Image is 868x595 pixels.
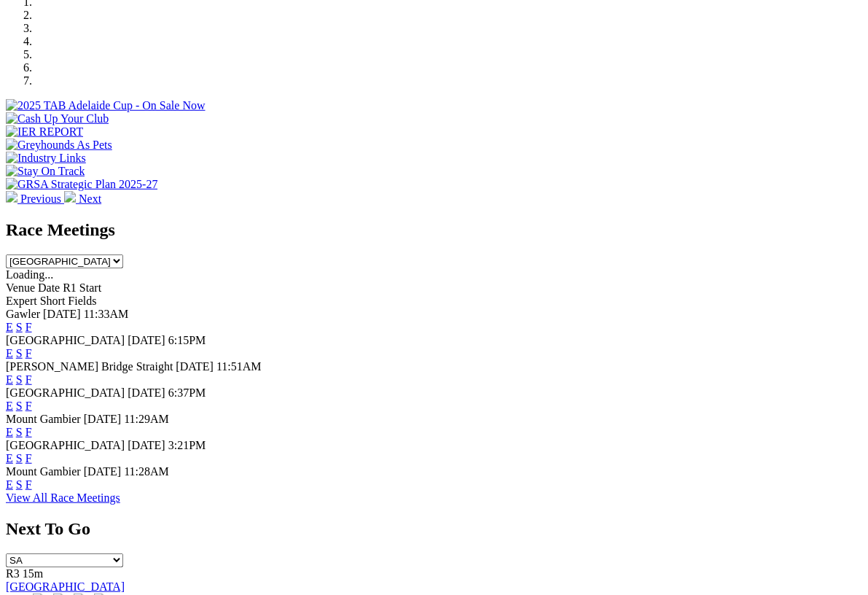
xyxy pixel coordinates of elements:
img: chevron-left-pager-white.svg [6,191,17,203]
span: Previous [20,192,61,205]
a: F [26,373,32,386]
a: E [6,452,13,464]
span: Next [79,192,101,205]
span: 6:37PM [168,386,206,399]
a: S [16,478,23,491]
span: [GEOGRAPHIC_DATA] [6,439,125,451]
a: View All Race Meetings [6,491,120,504]
a: E [6,347,13,359]
span: 11:29AM [124,413,169,425]
img: 2025 TAB Adelaide Cup - On Sale Now [6,99,206,112]
span: 11:28AM [124,465,169,478]
span: 6:15PM [168,334,206,346]
a: S [16,373,23,386]
span: Date [38,281,60,294]
a: F [26,400,32,412]
a: S [16,452,23,464]
a: Previous [6,192,64,205]
span: [GEOGRAPHIC_DATA] [6,334,125,346]
a: F [26,478,32,491]
span: Short [40,295,66,307]
span: [PERSON_NAME] Bridge Straight [6,360,173,373]
span: [DATE] [43,308,81,320]
a: Next [64,192,101,205]
a: [GEOGRAPHIC_DATA] [6,580,125,593]
span: [GEOGRAPHIC_DATA] [6,386,125,399]
span: [DATE] [176,360,214,373]
img: Industry Links [6,152,86,165]
h2: Next To Go [6,519,862,539]
a: S [16,347,23,359]
a: F [26,321,32,333]
img: GRSA Strategic Plan 2025-27 [6,178,157,191]
span: [DATE] [128,386,165,399]
span: 15m [23,567,43,580]
a: E [6,321,13,333]
img: IER REPORT [6,125,83,139]
span: [DATE] [84,413,122,425]
span: 3:21PM [168,439,206,451]
a: E [6,373,13,386]
a: S [16,400,23,412]
span: Loading... [6,268,53,281]
a: F [26,452,32,464]
span: Gawler [6,308,40,320]
span: Venue [6,281,35,294]
span: Fields [68,295,96,307]
a: F [26,426,32,438]
a: E [6,478,13,491]
span: [DATE] [128,439,165,451]
a: E [6,400,13,412]
span: R1 Start [63,281,101,294]
span: Mount Gambier [6,413,81,425]
a: E [6,426,13,438]
img: Stay On Track [6,165,85,178]
span: Mount Gambier [6,465,81,478]
span: 11:51AM [216,360,262,373]
span: Expert [6,295,37,307]
img: chevron-right-pager-white.svg [64,191,76,203]
a: F [26,347,32,359]
span: R3 [6,567,20,580]
img: Greyhounds As Pets [6,139,112,152]
span: [DATE] [128,334,165,346]
span: 11:33AM [84,308,129,320]
a: S [16,426,23,438]
img: Cash Up Your Club [6,112,109,125]
span: [DATE] [84,465,122,478]
h2: Race Meetings [6,220,862,240]
a: S [16,321,23,333]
